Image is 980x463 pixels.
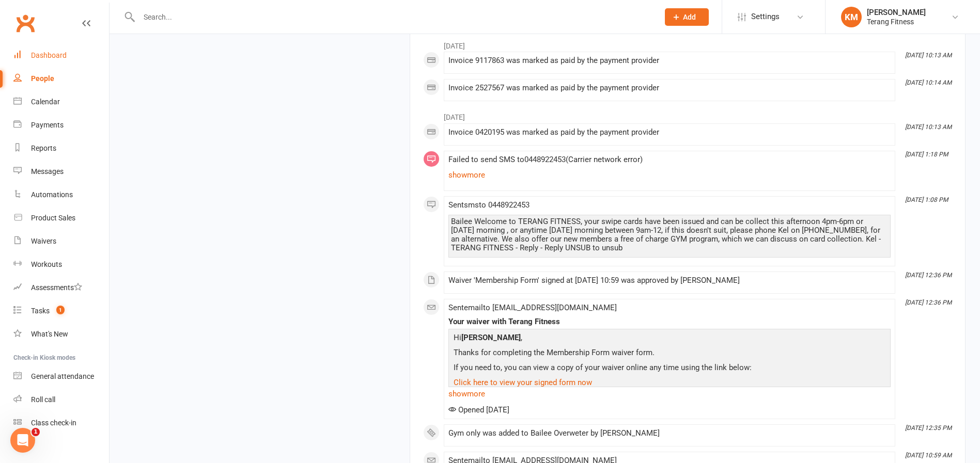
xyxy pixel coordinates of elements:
i: [DATE] 10:13 AM [905,52,952,59]
div: Terang Fitness [867,17,926,26]
a: People [13,67,109,90]
div: Assessments [31,283,82,292]
a: show more [448,168,891,182]
a: Calendar [13,90,109,114]
a: What's New [13,323,109,346]
input: Search... [136,10,651,24]
i: [DATE] 1:08 PM [905,196,948,203]
div: Reports [31,144,56,152]
a: Click here to view your signed form now [454,378,592,387]
div: Invoice 9117863 was marked as paid by the payment provider [448,56,891,65]
div: Workouts [31,260,62,268]
a: Dashboard [13,44,109,67]
div: Class check-in [31,419,76,427]
a: Workouts [13,253,109,276]
div: [PERSON_NAME] [867,8,926,17]
a: Messages [13,160,109,183]
span: Add [683,13,696,21]
i: [DATE] 10:59 AM [905,452,952,459]
span: Settings [751,5,780,28]
button: Add [665,8,709,26]
div: Roll call [31,395,55,404]
a: Roll call [13,388,109,411]
a: Class kiosk mode [13,411,109,435]
a: General attendance kiosk mode [13,365,109,388]
span: 1 [56,306,65,314]
div: Automations [31,190,73,199]
div: What's New [31,330,68,338]
iframe: Intercom live chat [10,428,35,453]
i: [DATE] 12:35 PM [905,424,952,432]
div: People [31,74,54,83]
span: 1 [32,428,40,436]
div: Calendar [31,98,60,106]
a: show more [448,387,891,401]
div: KM [841,7,862,27]
li: [DATE] [423,106,952,123]
div: Gym only was added to Bailee Overweter by [PERSON_NAME] [448,429,891,438]
div: Tasks [31,307,50,315]
div: Waiver 'Membership Form' signed at [DATE] 10:59 was approved by [PERSON_NAME] [448,276,891,285]
div: Waivers [31,237,56,245]
p: If you need to, you can view a copy of your waiver online any time using the link below: [451,361,888,376]
strong: [PERSON_NAME] [461,333,521,342]
div: Invoice 2527567 was marked as paid by the payment provider [448,84,891,92]
div: General attendance [31,372,94,380]
a: Assessments [13,276,109,299]
i: [DATE] 10:14 AM [905,79,952,86]
span: Sent sms to 0448922453 [448,200,530,210]
i: [DATE] 12:36 PM [905,299,952,306]
p: Hi , [451,331,888,346]
i: [DATE] 10:13 AM [905,123,952,131]
a: Reports [13,137,109,160]
a: Tasks 1 [13,299,109,323]
div: Messages [31,167,64,175]
span: Sent email to [EMAIL_ADDRESS][DOMAIN_NAME] [448,303,617,312]
span: Failed to send SMS to 0448922453 ( Carrier network error ) [448,155,891,182]
div: Product Sales [31,214,75,222]
a: Waivers [13,230,109,253]
a: Clubworx [12,10,38,36]
div: Invoice 0420195 was marked as paid by the payment provider [448,128,891,137]
span: Opened [DATE] [448,405,509,414]
i: [DATE] 12:36 PM [905,272,952,279]
div: Payments [31,121,64,129]
div: Dashboard [31,51,67,59]
a: Automations [13,183,109,206]
a: Payments [13,114,109,137]
div: Your waiver with Terang Fitness [448,317,891,326]
li: [DATE] [423,35,952,52]
i: [DATE] 1:18 PM [905,151,948,158]
a: Product Sales [13,206,109,230]
div: Bailee Welcome to TERANG FITNESS, your swipe cards have been issued and can be collect this after... [451,217,888,252]
p: Thanks for completing the Membership Form waiver form. [451,346,888,361]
